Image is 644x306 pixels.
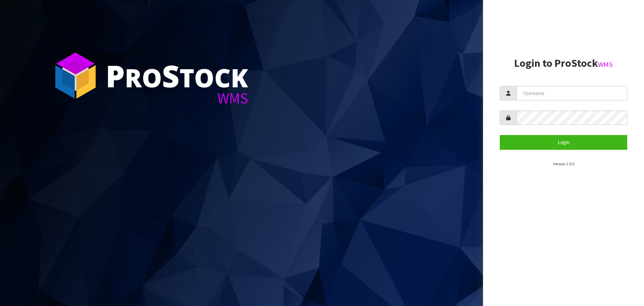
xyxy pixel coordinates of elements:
[500,135,627,149] button: Login
[50,50,101,101] img: ProStock Cube
[106,91,248,106] div: WMS
[106,60,248,91] div: ro tock
[162,55,179,96] span: S
[598,60,613,69] small: WMS
[517,86,627,100] input: Username
[106,55,125,96] span: P
[553,161,574,166] small: Version 1.0.0
[500,57,627,69] h2: Login to ProStock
